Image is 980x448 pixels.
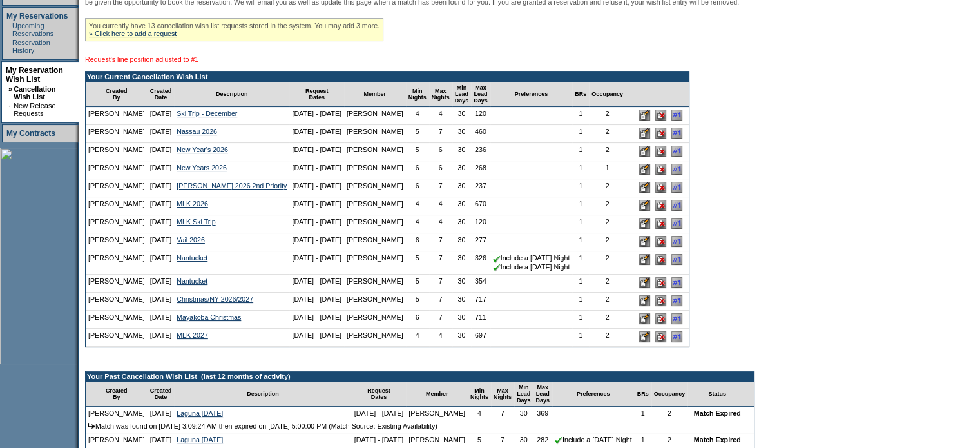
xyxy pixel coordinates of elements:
td: 717 [471,293,490,311]
nobr: [DATE] - [DATE] [354,436,404,443]
td: Occupancy [651,382,688,407]
td: 1 [572,329,589,347]
td: [DATE] [148,233,175,251]
td: 5 [406,143,429,161]
td: 30 [514,433,533,447]
img: arrow.gif [88,423,95,429]
input: Adjust this request's line position to #1 [671,110,682,121]
input: Delete this Request [655,182,666,193]
td: 1 [572,161,589,179]
a: MLK Ski Trip [177,218,215,226]
td: [PERSON_NAME] [86,251,148,274]
td: BRs [635,382,651,407]
td: 2 [589,233,626,251]
td: 30 [452,275,472,293]
b: » [8,85,12,93]
td: 5 [406,125,429,143]
td: 1 [589,161,626,179]
input: Edit this Request [639,295,650,306]
td: 30 [452,311,472,329]
a: New Year's 2026 [177,146,228,153]
td: [PERSON_NAME] [344,311,406,329]
td: 4 [429,107,452,125]
td: Match was found on [DATE] 3:09:24 AM then expired on [DATE] 5:00:00 PM (Match Source: Existing Av... [86,420,754,433]
td: 30 [452,329,472,347]
td: [PERSON_NAME] [86,215,148,233]
a: Nantucket [177,277,207,285]
td: 1 [572,107,589,125]
td: 1 [572,233,589,251]
td: 4 [429,215,452,233]
td: [PERSON_NAME] [86,161,148,179]
div: You currently have 13 cancellation wish list requests stored in the system. You may add 3 more. [85,18,383,41]
input: Adjust this request's line position to #1 [671,164,682,175]
td: Min Nights [468,382,491,407]
td: [PERSON_NAME] [344,125,406,143]
td: 1 [572,251,589,274]
td: 2 [589,215,626,233]
input: Adjust this request's line position to #1 [671,128,682,139]
nobr: [DATE] - [DATE] [292,313,341,321]
a: My Reservation Wish List [6,66,63,84]
a: Christmas/NY 2026/2027 [177,295,253,303]
td: 1 [635,407,651,420]
input: Delete this Request [655,236,666,247]
td: 6 [406,233,429,251]
nobr: Match Expired [694,409,741,417]
td: · [9,22,11,37]
td: Created Date [148,82,175,107]
td: 670 [471,197,490,215]
td: Min Lead Days [452,82,472,107]
td: 30 [514,407,533,420]
td: Min Lead Days [514,382,533,407]
nobr: [DATE] - [DATE] [292,218,341,226]
td: Description [174,82,289,107]
a: New Years 2026 [177,164,227,171]
td: 5 [406,251,429,274]
a: Cancellation Wish List [14,85,55,101]
td: [PERSON_NAME] [344,197,406,215]
td: Member [344,82,406,107]
a: Ski Trip - December [177,110,237,117]
td: 1 [572,179,589,197]
td: 460 [471,125,490,143]
nobr: Include a [DATE] Night [555,436,632,443]
td: 30 [452,293,472,311]
input: Adjust this request's line position to #1 [671,331,682,342]
nobr: Match Expired [694,436,741,443]
td: Member [406,382,468,407]
td: [DATE] [148,179,175,197]
td: 2 [589,293,626,311]
td: · [8,102,12,117]
input: Delete this Request [655,218,666,229]
td: Your Past Cancellation Wish List (last 12 months of activity) [86,371,754,382]
td: [PERSON_NAME] [344,251,406,274]
td: Max Nights [491,382,514,407]
td: 354 [471,275,490,293]
td: [DATE] [148,407,175,420]
td: 6 [429,143,452,161]
a: Vail 2026 [177,236,205,244]
a: Nantucket [177,254,207,262]
input: Delete this Request [655,164,666,175]
td: [DATE] [148,125,175,143]
td: Max Lead Days [471,82,490,107]
td: 6 [406,161,429,179]
td: 2 [651,407,688,420]
input: Delete this Request [655,295,666,306]
td: 6 [406,179,429,197]
td: 7 [429,311,452,329]
td: 1 [572,311,589,329]
td: [DATE] [148,107,175,125]
td: [PERSON_NAME] [86,293,148,311]
input: Delete this Request [655,331,666,342]
td: 30 [452,251,472,274]
td: [DATE] [148,215,175,233]
td: 1 [572,215,589,233]
td: 369 [533,407,552,420]
td: 120 [471,107,490,125]
td: [DATE] [148,329,175,347]
span: Request's line position adjusted to #1 [85,55,198,63]
td: 1 [572,275,589,293]
input: Delete this Request [655,313,666,324]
